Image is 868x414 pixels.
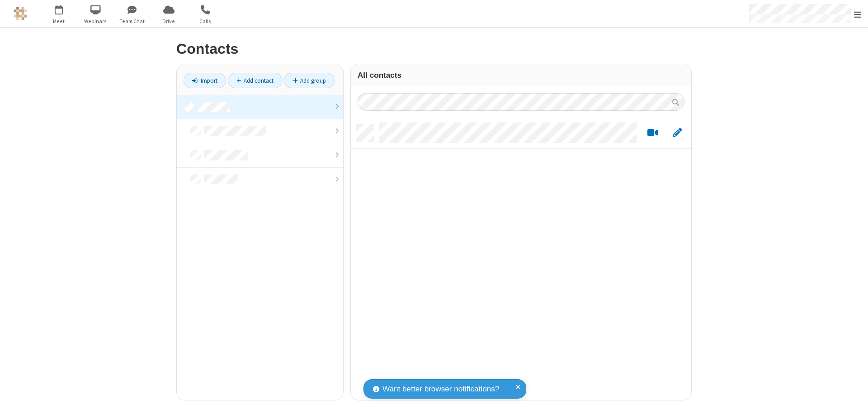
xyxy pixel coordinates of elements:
h3: All contacts [358,71,684,80]
button: Start a video meeting [644,127,661,139]
a: Add group [284,73,335,88]
button: Edit [668,127,686,139]
span: Meet [42,17,76,25]
span: Want better browser notifications? [382,383,499,395]
img: QA Selenium DO NOT DELETE OR CHANGE [14,7,27,20]
h2: Contacts [176,41,692,57]
a: Import [184,73,226,88]
span: Calls [189,17,222,25]
a: Add contact [228,73,283,88]
span: Webinars [79,17,113,25]
span: Team Chat [115,17,149,25]
span: Drive [152,17,186,25]
div: grid [351,118,691,400]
